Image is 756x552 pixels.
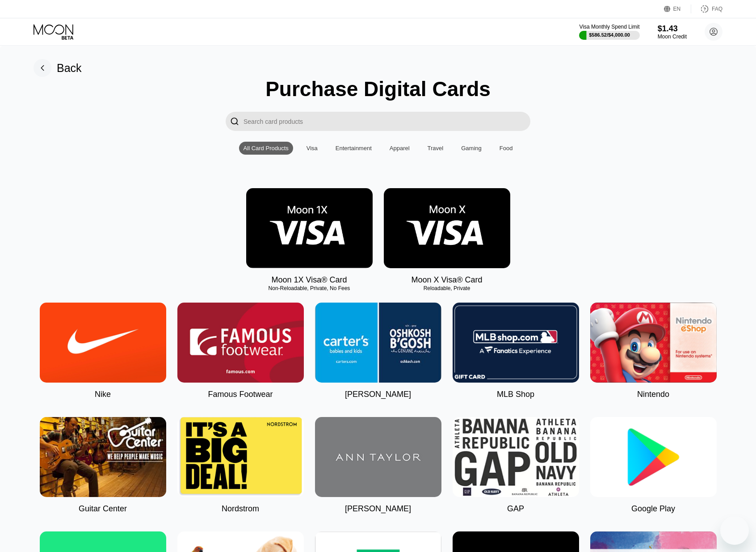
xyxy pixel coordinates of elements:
div: MLB Shop [497,390,534,399]
div: Nike [95,390,111,399]
div: Entertainment [336,145,372,152]
div: Guitar Center [79,504,127,514]
div: Visa Monthly Spend Limit [579,24,639,30]
div: Food [500,145,513,152]
div: EN [664,4,691,13]
div: Visa [307,145,318,152]
div: Nordstrom [222,504,259,514]
div: Moon X Visa® Card [411,275,482,285]
div:  [226,112,244,131]
div: Reloadable, Private [384,285,510,291]
div: Entertainment [331,142,376,155]
div: Travel [423,142,448,155]
div: $586.52 / $4,000.00 [589,32,630,38]
div: Gaming [461,145,482,152]
div: FAQ [712,6,722,12]
div: Apparel [390,145,410,152]
div: All Card Products [244,145,289,152]
div: Food [495,142,517,155]
div: Purchase Digital Cards [265,77,491,101]
div: EN [673,6,681,12]
div: $1.43Moon Credit [658,24,687,40]
div: Nintendo [637,390,669,399]
iframe: Button to launch messaging window [720,516,749,545]
div:  [230,116,239,126]
div: Visa Monthly Spend Limit$586.52/$4,000.00 [579,24,639,40]
div: Moon 1X Visa® Card [271,275,347,285]
input: Search card products [244,112,530,131]
div: [PERSON_NAME] [345,390,411,399]
div: Moon Credit [658,34,687,40]
div: Apparel [385,142,414,155]
div: Non-Reloadable, Private, No Fees [246,285,373,291]
div: [PERSON_NAME] [345,504,411,514]
div: Visa [302,142,322,155]
div: Travel [428,145,444,152]
div: FAQ [691,4,722,13]
div: All Card Products [239,142,293,155]
div: $1.43 [658,24,687,34]
div: Gaming [457,142,486,155]
div: Famous Footwear [208,390,273,399]
div: Back [57,62,82,75]
div: Google Play [631,504,675,514]
div: GAP [507,504,524,514]
div: Back [34,59,82,77]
